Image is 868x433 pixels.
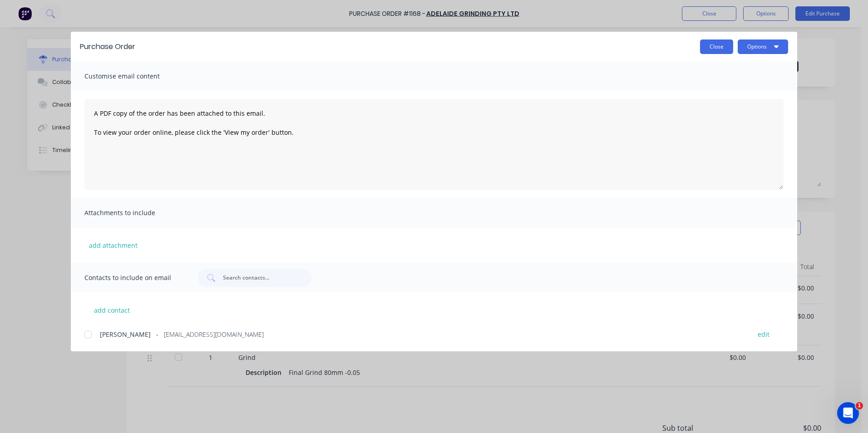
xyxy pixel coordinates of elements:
span: Attachments to include [84,207,184,219]
span: [EMAIL_ADDRESS][DOMAIN_NAME] [164,330,264,339]
textarea: A PDF copy of the order has been attached to this email. To view your order online, please click ... [84,99,784,190]
span: Customise email content [84,70,184,83]
button: add contact [84,303,139,317]
button: Close [700,39,733,54]
button: edit [752,328,775,340]
span: 1 [856,402,863,409]
span: [PERSON_NAME] [100,330,151,339]
span: - [156,330,158,339]
iframe: Intercom live chat [837,402,859,424]
button: add attachment [84,238,142,252]
input: Search contacts... [222,273,297,282]
button: Options [738,39,788,54]
div: Purchase Order [80,41,135,52]
span: Contacts to include on email [84,271,184,284]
